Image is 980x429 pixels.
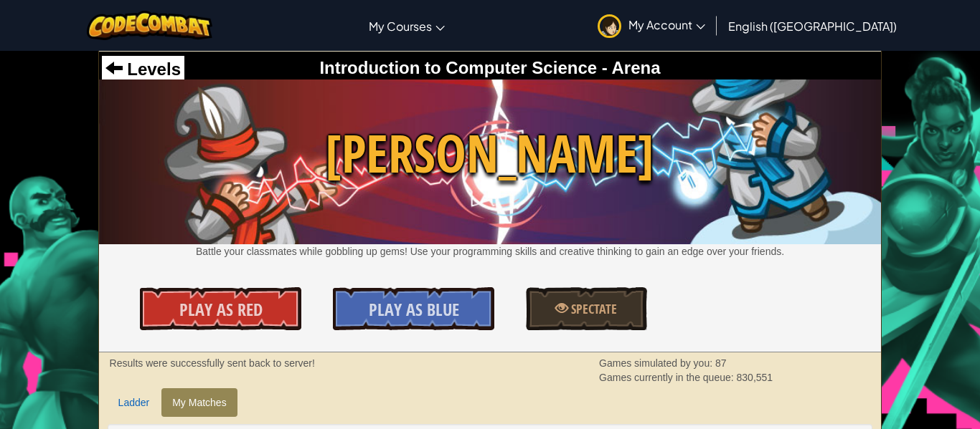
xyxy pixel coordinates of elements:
a: Levels [105,59,181,79]
span: Levels [123,59,181,79]
a: My Matches [161,388,237,417]
a: My Courses [362,6,452,45]
img: Wakka Maul [99,79,882,244]
span: Spectate [568,300,617,318]
span: - Arena [597,58,660,77]
span: Introduction to Computer Science [319,58,597,77]
strong: Results were successfully sent back to server! [110,357,315,369]
span: Games simulated by you: [599,357,715,369]
img: avatar [598,14,621,38]
span: 830,551 [737,372,773,383]
span: [PERSON_NAME] [99,117,882,191]
img: CodeCombat logo [87,11,212,40]
span: Play As Blue [369,298,459,321]
span: English ([GEOGRAPHIC_DATA]) [728,19,897,34]
span: My Account [628,17,705,32]
a: Ladder [108,388,161,417]
span: 87 [715,357,727,369]
span: Games currently in the queue: [599,372,736,383]
a: English ([GEOGRAPHIC_DATA]) [721,6,904,45]
a: My Account [590,3,712,48]
p: Battle your classmates while gobbling up gems! Use your programming skills and creative thinking ... [99,244,882,259]
a: Spectate [526,287,646,330]
span: Play As Red [179,298,263,321]
span: My Courses [369,19,432,34]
